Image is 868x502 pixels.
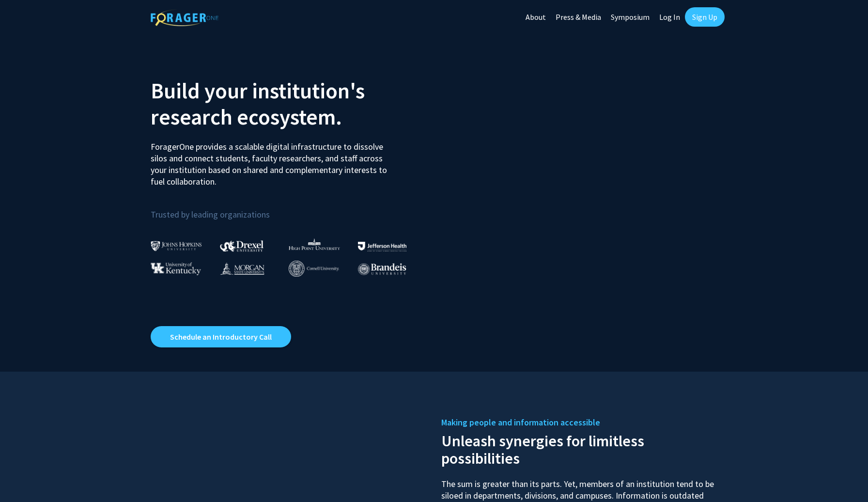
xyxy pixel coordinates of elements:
[358,242,406,251] img: Thomas Jefferson University
[685,7,725,27] a: Sign Up
[220,262,264,275] img: Morgan State University
[151,134,394,188] p: ForagerOne provides a scalable digital infrastructure to dissolve silos and connect students, fac...
[151,9,218,26] img: ForagerOne Logo
[441,415,717,430] h5: Making people and information accessible
[289,238,340,250] img: High Point University
[289,261,339,277] img: Cornell University
[441,430,717,467] h2: Unleash synergies for limitless possibilities
[151,78,427,130] h2: Build your institution's research ecosystem.
[151,241,202,251] img: Johns Hopkins University
[151,195,427,222] p: Trusted by leading organizations
[151,262,201,275] img: University of Kentucky
[151,326,291,347] a: Opens in a new tab
[220,240,263,251] img: Drexel University
[358,263,406,275] img: Brandeis University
